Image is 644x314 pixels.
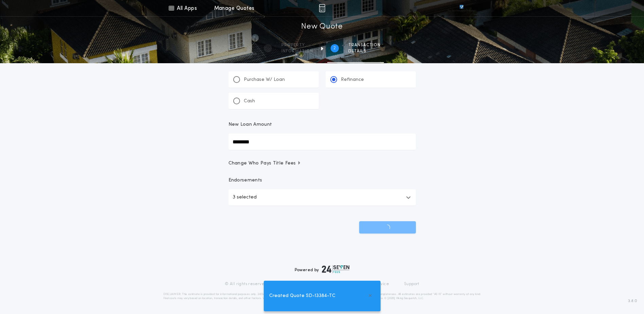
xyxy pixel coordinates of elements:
[322,265,350,273] img: logo
[244,76,285,83] p: Purchase W/ Loan
[295,265,350,273] div: Powered by
[228,160,416,167] button: Change Who Pays Title Fees
[447,5,476,12] img: vs-icon
[281,42,313,48] span: Property
[228,189,416,206] button: 3 selected
[319,4,325,12] img: img
[348,42,381,48] span: Transaction
[233,193,257,202] p: 3 selected
[269,292,335,300] span: Created Quote SD-13384-TC
[348,49,381,54] span: details
[228,177,416,184] p: Endorsements
[333,46,336,51] h2: 2
[244,98,255,105] p: Cash
[228,160,301,167] span: Change Who Pays Title Fees
[228,134,416,150] input: New Loan Amount
[228,121,272,128] p: New Loan Amount
[281,49,313,54] span: information
[301,21,343,32] h1: New Quote
[341,76,364,83] p: Refinance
